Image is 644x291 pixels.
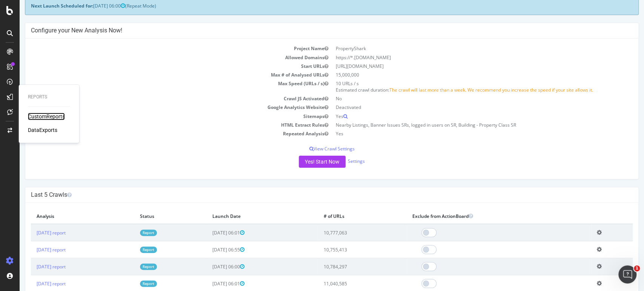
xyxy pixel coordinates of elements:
[11,79,312,94] td: Max Speed (URLs / s)
[298,241,387,258] td: 10,755,413
[17,247,46,253] a: [DATE] report
[312,112,613,121] td: Yes
[193,247,225,253] span: [DATE] 06:55
[312,62,613,70] td: [URL][DOMAIN_NAME]
[312,129,613,138] td: Yes
[11,129,312,138] td: Repeated Analysis
[120,247,137,253] a: Report
[328,158,345,164] a: Settings
[17,230,46,236] a: [DATE] report
[28,113,65,120] a: CustomReports
[312,53,613,62] td: https://*.[DOMAIN_NAME]
[11,191,613,199] h4: Last 5 Crawls
[312,79,613,94] td: 10 URLs / s Estimated crawl duration:
[11,53,312,62] td: Allowed Domains
[187,208,298,224] th: Launch Date
[120,230,137,236] a: Report
[17,263,46,270] a: [DATE] report
[120,280,137,287] a: Report
[312,44,613,53] td: PropertyShark
[11,103,312,112] td: Google Analytics Website
[11,44,312,53] td: Project Name
[634,265,640,271] span: 1
[120,263,137,270] a: Report
[11,112,312,121] td: Sitemaps
[115,208,187,224] th: Status
[298,258,387,275] td: 10,784,297
[11,94,312,103] td: Crawl JS Activated
[298,208,387,224] th: # of URLs
[11,62,312,70] td: Start URLs
[11,121,312,129] td: HTML Extract Rules
[312,70,613,79] td: 15,000,000
[312,103,613,112] td: Deactivated
[298,224,387,241] td: 10,777,063
[387,208,572,224] th: Exclude from ActionBoard
[28,94,70,100] div: Reports
[618,265,636,283] iframe: Intercom live chat
[11,145,613,152] p: View Crawl Settings
[11,208,115,224] th: Analysis
[11,70,312,79] td: Max # of Analysed URLs
[11,3,74,9] strong: Next Launch Scheduled for:
[11,27,613,34] h4: Configure your New Analysis Now!
[279,156,326,168] button: Yes! Start Now
[28,126,57,134] a: DataExports
[193,230,225,236] span: [DATE] 06:01
[74,3,106,9] span: [DATE] 06:00
[193,263,225,270] span: [DATE] 06:00
[312,94,613,103] td: No
[312,121,613,129] td: Nearby Listings, Banner Issues SRs, logged in users on SR, Building - Property Class SR
[17,280,46,287] a: [DATE] report
[370,87,573,93] span: The crawl will last more than a week. We recommend you increase the speed if your site allows it.
[193,280,225,287] span: [DATE] 06:01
